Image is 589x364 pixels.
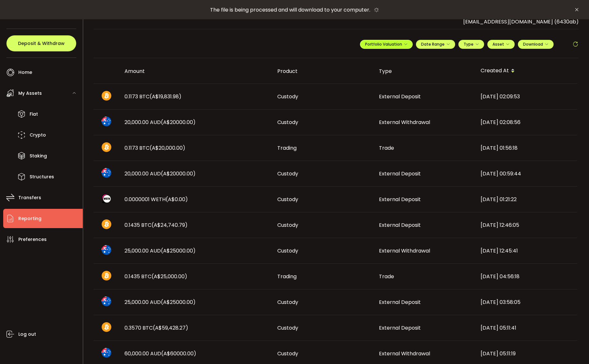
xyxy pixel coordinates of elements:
[102,245,111,255] img: aud_portfolio.svg
[124,144,185,152] span: 0.1173 BTC
[102,322,111,332] img: btc_portfolio.svg
[277,221,298,229] span: Custody
[124,93,181,100] span: 0.1173 BTC
[18,68,32,77] span: Home
[119,67,272,75] div: Amount
[161,298,196,306] span: (A$25000.00)
[124,273,187,280] span: 0.1435 BTC
[464,41,479,47] span: Type
[166,196,188,203] span: (A$0.00)
[475,324,577,332] div: [DATE] 05:11:41
[277,350,298,357] span: Custody
[277,144,297,152] span: Trading
[365,41,408,47] span: Portfolio Valuation
[102,219,111,229] img: btc_portfolio.svg
[161,350,196,357] span: (A$60000.00)
[475,298,577,306] div: [DATE] 03:58:05
[124,196,188,203] span: 0.0000001 WETH
[475,221,577,229] div: [DATE] 12:46:05
[30,151,47,161] span: Staking
[475,144,577,152] div: [DATE] 01:56:18
[360,40,413,49] button: Portfolio Valuation
[379,247,430,254] span: External Withdrawal
[18,235,47,244] span: Preferences
[379,119,430,126] span: External Withdrawal
[379,196,421,203] span: External Deposit
[124,298,196,306] span: 25,000.00 AUD
[102,168,111,178] img: aud_portfolio.svg
[379,221,421,229] span: External Deposit
[379,170,421,177] span: External Deposit
[124,221,188,229] span: 0.1435 BTC
[150,144,185,152] span: (A$20,000.00)
[475,119,577,126] div: [DATE] 02:08:56
[277,324,298,332] span: Custody
[475,93,577,100] div: [DATE] 02:09:53
[18,89,42,98] span: My Assets
[277,298,298,306] span: Custody
[161,119,196,126] span: (A$20000.00)
[379,93,421,100] span: External Deposit
[379,144,394,152] span: Trade
[153,324,188,332] span: (A$59,428.27)
[487,40,515,49] button: Asset
[379,298,421,306] span: External Deposit
[6,35,76,51] button: Deposit & Withdraw
[210,6,370,13] span: The file is being processed and will download to your computer.
[150,93,181,100] span: (A$19,831.98)
[102,271,111,280] img: btc_portfolio.svg
[161,247,196,254] span: (A$25000.00)
[475,273,577,280] div: [DATE] 04:56:18
[30,172,54,182] span: Structures
[272,67,374,75] div: Product
[30,110,38,119] span: Fiat
[416,40,455,49] button: Date Range
[518,40,554,49] button: Download
[102,117,111,126] img: aud_portfolio.svg
[124,324,188,332] span: 0.3570 BTC
[124,350,196,357] span: 60,000.00 AUD
[277,93,298,100] span: Custody
[102,142,111,152] img: btc_portfolio.svg
[458,40,484,49] button: Type
[523,41,548,47] span: Download
[277,273,297,280] span: Trading
[492,41,504,47] span: Asset
[277,170,298,177] span: Custody
[18,330,36,339] span: Log out
[557,333,589,364] iframe: Chat Widget
[277,247,298,254] span: Custody
[463,18,579,25] span: [EMAIL_ADDRESS][DOMAIN_NAME] (6430ab)
[30,130,46,140] span: Crypto
[124,247,196,254] span: 25,000.00 AUD
[152,273,187,280] span: (A$25,000.00)
[379,273,394,280] span: Trade
[475,170,577,177] div: [DATE] 00:59:44
[475,196,577,203] div: [DATE] 01:21:22
[18,193,41,202] span: Transfers
[374,67,475,75] div: Type
[18,214,41,223] span: Reporting
[161,170,196,177] span: (A$20000.00)
[475,247,577,254] div: [DATE] 12:45:41
[379,350,430,357] span: External Withdrawal
[475,66,577,76] div: Created At
[124,119,196,126] span: 20,000.00 AUD
[421,41,450,47] span: Date Range
[277,119,298,126] span: Custody
[379,324,421,332] span: External Deposit
[18,41,65,46] span: Deposit & Withdraw
[102,194,111,203] img: weth_portfolio.png
[475,350,577,357] div: [DATE] 05:11:19
[102,348,111,358] img: aud_portfolio.svg
[102,91,111,101] img: btc_portfolio.svg
[277,196,298,203] span: Custody
[102,297,111,306] img: aud_portfolio.svg
[124,170,196,177] span: 20,000.00 AUD
[152,221,188,229] span: (A$24,740.79)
